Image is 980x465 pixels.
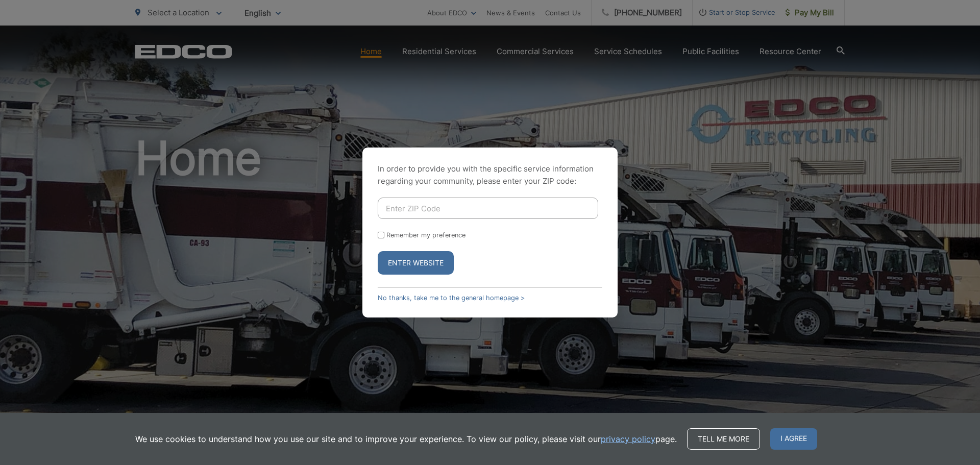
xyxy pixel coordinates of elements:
[378,294,525,302] a: No thanks, take me to the general homepage >
[378,198,598,219] input: Enter ZIP Code
[378,163,602,187] p: In order to provide you with the specific service information regarding your community, please en...
[770,428,817,450] span: I agree
[135,433,677,445] p: We use cookies to understand how you use our site and to improve your experience. To view our pol...
[601,433,655,445] a: privacy policy
[386,231,465,239] label: Remember my preference
[687,428,760,450] a: Tell me more
[378,251,454,275] button: Enter Website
